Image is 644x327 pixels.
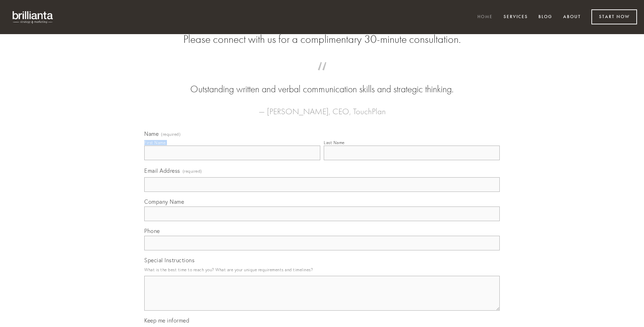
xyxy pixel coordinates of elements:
[324,140,345,145] div: Last Name
[161,132,181,137] span: (required)
[144,198,184,205] span: Company Name
[7,7,59,27] img: brillianta - research, strategy, marketing
[144,167,180,174] span: Email Address
[144,130,159,137] span: Name
[559,11,585,23] a: About
[144,33,500,46] h2: Please connect with us for a complimentary 30-minute consultation.
[473,11,497,23] a: Home
[144,317,189,324] span: Keep me informed
[591,9,637,24] a: Start Now
[183,166,202,176] span: (required)
[144,140,166,145] div: First Name
[155,69,489,96] blockquote: Outstanding written and verbal communication skills and strategic thinking.
[499,11,532,23] a: Services
[534,11,557,23] a: Blog
[144,257,194,264] span: Special Instructions
[155,69,489,83] span: “
[155,96,489,118] figcaption: — [PERSON_NAME], CEO, TouchPlan
[144,265,500,274] p: What is the best time to reach you? What are your unique requirements and timelines?
[144,227,160,234] span: Phone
